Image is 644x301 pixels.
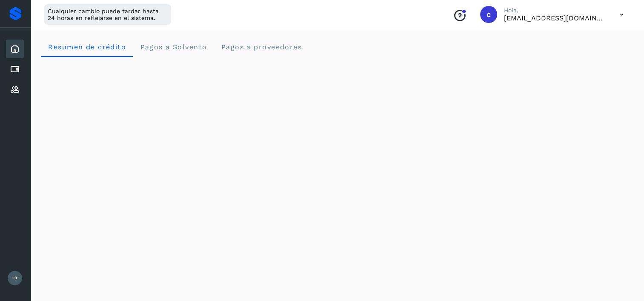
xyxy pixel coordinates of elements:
span: Pagos a Solvento [140,43,207,51]
div: Cuentas por pagar [6,60,24,79]
p: Hola, [504,7,606,14]
div: Inicio [6,40,24,58]
div: Cualquier cambio puede tardar hasta 24 horas en reflejarse en el sistema. [44,4,171,25]
p: cxp@53cargo.com [504,14,606,22]
span: Resumen de crédito [48,43,126,51]
div: Proveedores [6,80,24,99]
span: Pagos a proveedores [220,43,302,51]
